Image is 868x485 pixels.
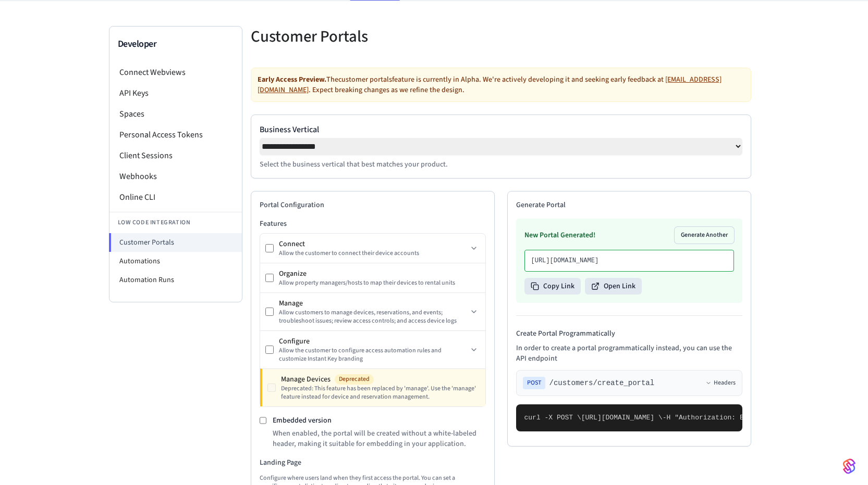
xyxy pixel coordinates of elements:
[109,62,242,83] li: Connect Webviews
[279,298,468,309] div: Manage
[663,414,858,422] span: -H "Authorization: Bearer seam_api_key_123456" \
[549,378,655,388] span: /customers/create_portal
[675,227,734,244] button: Generate Another
[260,200,486,210] h2: Portal Configuration
[523,377,545,389] span: POST
[281,385,480,401] div: Deprecated: This feature has been replaced by 'manage'. Use the 'manage' feature instead for devi...
[109,271,242,289] li: Automation Runs
[516,200,742,210] h2: Generate Portal
[258,74,326,85] strong: Early Access Preview.
[109,252,242,271] li: Automations
[585,278,642,295] button: Open Link
[109,145,242,166] li: Client Sessions
[279,269,480,279] div: Organize
[260,457,486,468] h3: Landing Page
[581,414,663,422] span: [URL][DOMAIN_NAME] \
[109,187,242,208] li: Online CLI
[281,374,480,385] div: Manage Devices
[258,74,722,95] a: [EMAIL_ADDRESS][DOMAIN_NAME]
[109,233,242,252] li: Customer Portals
[273,415,332,426] label: Embedded version
[109,83,242,104] li: API Keys
[260,123,742,136] label: Business Vertical
[531,257,727,265] p: [URL][DOMAIN_NAME]
[279,279,480,287] div: Allow property managers/hosts to map their devices to rental units
[516,328,742,339] h4: Create Portal Programmatically
[251,68,751,102] div: The customer portals feature is currently in Alpha. We're actively developing it and seeking earl...
[335,374,374,385] span: Deprecated
[251,26,495,47] h5: Customer Portals
[524,278,581,295] button: Copy Link
[279,249,468,258] div: Allow the customer to connect their device accounts
[524,230,595,240] h3: New Portal Generated!
[524,414,581,422] span: curl -X POST \
[705,379,736,387] button: Headers
[109,104,242,124] li: Spaces
[260,219,486,229] h3: Features
[279,336,468,347] div: Configure
[279,239,468,249] div: Connect
[109,212,242,233] li: Low Code Integration
[843,458,855,475] img: SeamLogoGradient.69752ec5.svg
[109,124,242,145] li: Personal Access Tokens
[516,343,742,364] p: In order to create a portal programmatically instead, you can use the API endpoint
[260,159,742,170] p: Select the business vertical that best matches your product.
[279,309,468,325] div: Allow customers to manage devices, reservations, and events; troubleshoot issues; review access c...
[109,166,242,187] li: Webhooks
[279,347,468,363] div: Allow the customer to configure access automation rules and customize Instant Key branding
[118,37,234,52] h3: Developer
[273,428,486,449] p: When enabled, the portal will be created without a white-labeled header, making it suitable for e...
